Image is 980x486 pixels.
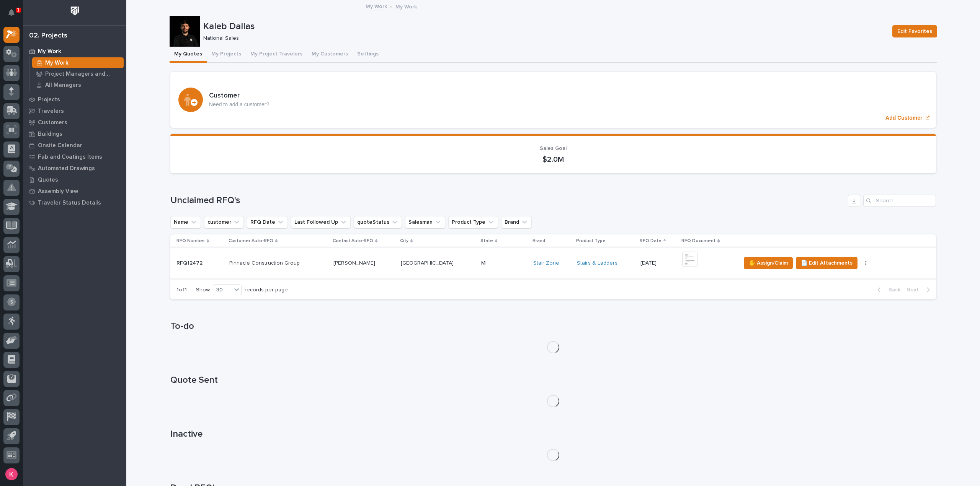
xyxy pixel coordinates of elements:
a: Stairs & Ladders [577,260,617,267]
a: Customers [23,117,126,128]
button: My Quotes [170,47,207,63]
p: Buildings [38,131,62,138]
p: National Sales [203,35,883,42]
a: Buildings [23,128,126,140]
h1: Inactive [170,429,936,440]
button: Settings [353,47,383,63]
h1: Unclaimed RFQ's [170,195,845,206]
a: Projects [23,94,126,105]
button: RFQ Date [247,216,288,228]
h1: To-do [170,321,936,332]
button: Last Followed Up [291,216,351,228]
a: Automated Drawings [23,163,126,174]
span: Next [906,286,923,293]
p: Brand [532,237,545,245]
p: [DATE] [640,260,676,267]
button: Name [170,216,201,228]
a: Project Managers and Engineers [29,68,126,79]
button: My Customers [307,47,353,63]
p: Add Customer [885,115,922,121]
input: Search [863,195,936,207]
span: Edit Favorites [897,27,932,36]
p: Kaleb Dallas [203,21,886,32]
a: Traveler Status Details [23,197,126,208]
div: Notifications1 [10,9,20,21]
button: Next [903,286,936,293]
p: RFQ Number [176,237,205,245]
button: users-avatar [3,466,20,482]
p: MI [481,258,488,267]
p: Assembly View [38,188,78,195]
a: Stair Zone [533,260,559,267]
tr: RFQ12472RFQ12472 Pinnacle Construction GroupPinnacle Construction Group [PERSON_NAME][PERSON_NAME... [170,247,936,278]
div: 02. Projects [29,32,67,40]
button: Back [871,286,903,293]
p: All Managers [45,82,81,89]
p: Product Type [576,237,606,245]
p: 1 [17,7,20,13]
button: Salesman [405,216,445,228]
a: My Work [23,46,126,57]
p: Fab and Coatings Items [38,154,102,161]
p: RFQ12472 [176,258,204,267]
button: quoteStatus [354,216,402,228]
a: Fab and Coatings Items [23,151,126,163]
a: Assembly View [23,185,126,197]
a: All Managers [29,80,126,90]
p: Automated Drawings [38,165,95,172]
h3: Customer [209,92,269,100]
button: Product Type [448,216,498,228]
h1: Quote Sent [170,375,936,386]
button: My Project Travelers [246,47,307,63]
p: Traveler Status Details [38,200,101,206]
button: customer [204,216,244,228]
p: Quotes [38,177,58,184]
p: Show [196,287,210,293]
p: My Work [38,48,61,55]
p: 1 of 1 [170,281,193,299]
a: Onsite Calendar [23,140,126,151]
button: Notifications [3,5,20,21]
p: City [400,237,408,245]
button: My Projects [207,47,246,63]
a: Quotes [23,174,126,185]
button: ✋ Assign/Claim [744,257,793,269]
p: State [480,237,493,245]
img: Workspace Logo [68,4,82,18]
a: My Work [366,2,387,10]
div: 30 [213,286,232,294]
p: My Work [395,2,417,10]
p: RFQ Date [640,237,661,245]
p: Project Managers and Engineers [45,71,121,78]
span: Sales Goal [540,146,567,151]
p: Contact Auto-RFQ [333,237,373,245]
p: $2.0M [180,155,927,164]
p: My Work [45,60,69,67]
p: Customer Auto-RFQ [229,237,273,245]
p: [PERSON_NAME] [333,258,377,267]
p: [GEOGRAPHIC_DATA] [401,258,455,267]
a: My Work [29,57,126,68]
p: Projects [38,96,60,103]
button: 📄 Edit Attachments [796,257,857,269]
a: Add Customer [170,72,936,128]
a: Travelers [23,105,126,117]
p: Travelers [38,108,64,115]
span: Back [884,286,900,293]
p: RFQ Document [681,237,715,245]
p: Onsite Calendar [38,142,82,149]
p: records per page [245,287,288,293]
button: Brand [501,216,532,228]
button: Edit Favorites [892,25,937,37]
span: ✋ Assign/Claim [749,258,788,268]
p: Need to add a customer? [209,101,269,108]
p: Pinnacle Construction Group [229,258,301,267]
span: 📄 Edit Attachments [801,258,853,268]
p: Customers [38,119,67,126]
